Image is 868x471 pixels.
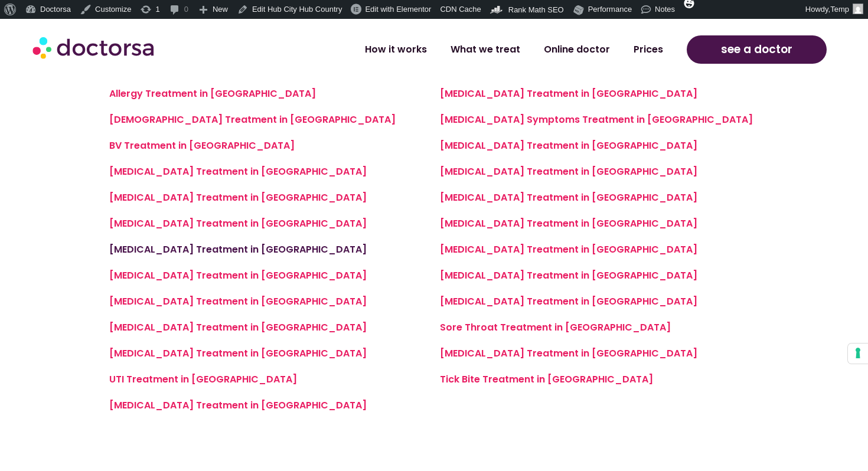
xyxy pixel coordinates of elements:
a: What we treat [439,36,532,63]
a: Online doctor [532,36,622,63]
span: Edit with Elementor [365,5,431,14]
a: [MEDICAL_DATA] Treatment in [GEOGRAPHIC_DATA] [440,191,697,204]
a: [MEDICAL_DATA] Treatment in [GEOGRAPHIC_DATA] [440,243,697,256]
button: Your consent preferences for tracking technologies [848,344,868,364]
a: [MEDICAL_DATA] Treatment in [GEOGRAPHIC_DATA] [109,320,367,334]
a: UTI Treatment in [GEOGRAPHIC_DATA] [109,372,297,386]
a: [MEDICAL_DATA] Treatment in [GEOGRAPHIC_DATA] [109,243,367,256]
a: [MEDICAL_DATA] Treatment in [GEOGRAPHIC_DATA] [109,346,367,360]
a: [MEDICAL_DATA] Treatment in [GEOGRAPHIC_DATA] [440,87,697,100]
a: [MEDICAL_DATA] Symptoms Treatment in [GEOGRAPHIC_DATA] [440,113,753,126]
a: [MEDICAL_DATA] Treatment in [GEOGRAPHIC_DATA] [109,165,367,178]
a: see a doctor [687,35,827,64]
a: [MEDICAL_DATA] Treatment in [GEOGRAPHIC_DATA] [440,217,697,230]
a: [MEDICAL_DATA] Treatment in [GEOGRAPHIC_DATA] [109,217,367,230]
a: [MEDICAL_DATA] Treatment in [GEOGRAPHIC_DATA] [440,346,697,360]
a: [MEDICAL_DATA] Treatment in [GEOGRAPHIC_DATA] [109,269,367,282]
a: Sore Throat Treatment in [GEOGRAPHIC_DATA] [440,320,671,334]
a: [DEMOGRAPHIC_DATA] Treatment in [GEOGRAPHIC_DATA] [109,113,396,126]
a: [MEDICAL_DATA] Treatment in [GEOGRAPHIC_DATA] [109,398,367,412]
a: [MEDICAL_DATA] Treatment in [GEOGRAPHIC_DATA] [440,269,697,282]
a: Tick Bite Treatment in [GEOGRAPHIC_DATA] [440,372,653,386]
span: Temp [830,5,849,14]
a: BV Treatment in [GEOGRAPHIC_DATA] [109,139,295,152]
a: How it works [353,36,439,63]
a: [MEDICAL_DATA] Treatment in [GEOGRAPHIC_DATA] [109,295,367,308]
span: see a doctor [721,40,792,59]
a: Allergy Treatment in [GEOGRAPHIC_DATA] [109,87,316,100]
a: [MEDICAL_DATA] Treatment in [GEOGRAPHIC_DATA] [440,165,697,178]
nav: Menu [230,36,675,63]
a: [MEDICAL_DATA] Treatment in [GEOGRAPHIC_DATA] [440,139,697,152]
a: Prices [622,36,675,63]
a: [MEDICAL_DATA] Treatment in [GEOGRAPHIC_DATA] [440,295,697,308]
span: Rank Math SEO [508,5,564,14]
a: [MEDICAL_DATA] Treatment in [GEOGRAPHIC_DATA] [109,191,367,204]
